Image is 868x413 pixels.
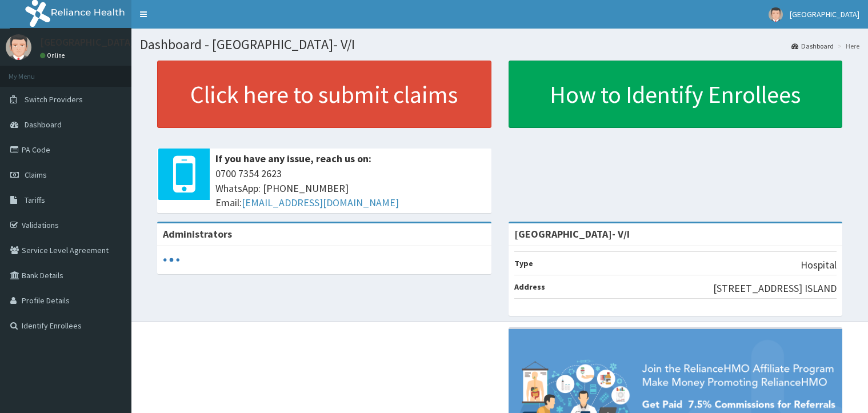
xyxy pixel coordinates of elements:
a: Online [40,51,67,59]
a: Click here to submit claims [157,61,491,128]
li: Here [835,41,859,51]
a: How to Identify Enrollees [509,61,843,128]
span: Tariffs [25,195,45,205]
p: Hospital [801,258,837,272]
b: Administrators [163,227,232,240]
p: [GEOGRAPHIC_DATA] [40,37,134,47]
strong: [GEOGRAPHIC_DATA]- V/I [514,227,630,240]
span: 0700 7354 2623 WhatsApp: [PHONE_NUMBER] Email: [215,166,486,210]
img: User Image [769,7,783,22]
b: Type [514,258,533,268]
a: [EMAIL_ADDRESS][DOMAIN_NAME] [242,196,399,209]
a: Dashboard [791,41,834,51]
img: User Image [6,34,31,60]
b: If you have any issue, reach us on: [215,152,371,165]
b: Address [514,282,545,292]
h1: Dashboard - [GEOGRAPHIC_DATA]- V/I [140,37,859,52]
span: Dashboard [25,119,62,130]
p: [STREET_ADDRESS] ISLAND [713,281,837,296]
svg: audio-loading [163,251,180,268]
span: Claims [25,170,47,180]
span: [GEOGRAPHIC_DATA] [790,9,859,19]
span: Switch Providers [25,94,83,105]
